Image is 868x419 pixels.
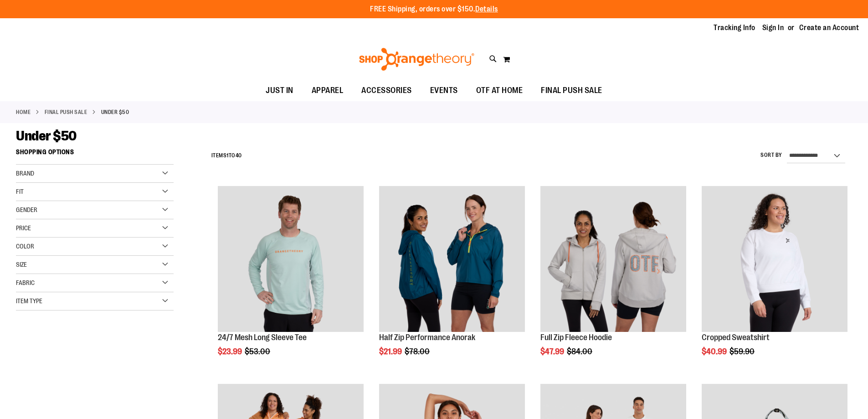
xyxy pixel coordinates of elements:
[245,347,272,356] span: $53.00
[467,80,532,101] a: OTF AT HOME
[266,80,293,101] span: JUST IN
[213,181,368,379] div: product
[218,347,243,356] span: $23.99
[540,333,612,342] a: Full Zip Fleece Hoodie
[16,261,27,268] span: Size
[16,128,77,144] span: Under $50
[379,333,475,342] a: Half Zip Performance Anorak
[702,333,770,342] a: Cropped Sweatshirt
[532,80,611,101] a: FINAL PUSH SALE
[540,347,565,356] span: $47.99
[45,108,87,116] a: FINAL PUSH SALE
[16,108,31,116] a: Home
[101,108,129,116] strong: Under $50
[379,186,525,333] a: Half Zip Performance Anorak
[16,170,34,177] span: Brand
[303,80,353,101] a: APPAREL
[540,186,686,332] img: Main Image of 1457091
[16,224,31,232] span: Price
[476,80,523,101] span: OTF AT HOME
[16,243,34,250] span: Color
[702,347,728,356] span: $40.99
[16,279,35,286] span: Fabric
[799,23,859,33] a: Create an Account
[702,186,847,333] a: Front facing view of Cropped Sweatshirt
[361,80,412,101] span: ACCESSORIES
[218,333,307,342] a: 24/7 Mesh Long Sleeve Tee
[729,347,756,356] span: $59.90
[421,80,467,101] a: EVENTS
[370,4,498,15] p: FREE Shipping, orders over $150.
[16,297,42,305] span: Item Type
[352,80,421,101] a: ACCESSORIES
[236,152,242,159] span: 40
[430,80,458,101] span: EVENTS
[257,80,303,101] a: JUST IN
[312,80,344,101] span: APPAREL
[702,186,847,332] img: Front facing view of Cropped Sweatshirt
[541,80,602,101] span: FINAL PUSH SALE
[714,23,755,33] a: Tracking Info
[567,347,594,356] span: $84.00
[762,23,784,33] a: Sign In
[358,48,476,71] img: Shop Orangetheory
[697,181,852,379] div: product
[16,144,174,165] strong: Shopping Options
[379,186,525,332] img: Half Zip Performance Anorak
[211,149,242,163] h2: Items to
[375,181,529,379] div: product
[760,151,782,159] label: Sort By
[16,206,37,213] span: Gender
[218,186,364,332] img: Main Image of 1457095
[379,347,403,356] span: $21.99
[540,186,686,333] a: Main Image of 1457091
[475,5,498,13] a: Details
[16,188,24,195] span: Fit
[536,181,691,379] div: product
[218,186,364,333] a: Main Image of 1457095
[405,347,431,356] span: $78.00
[226,152,229,159] span: 1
